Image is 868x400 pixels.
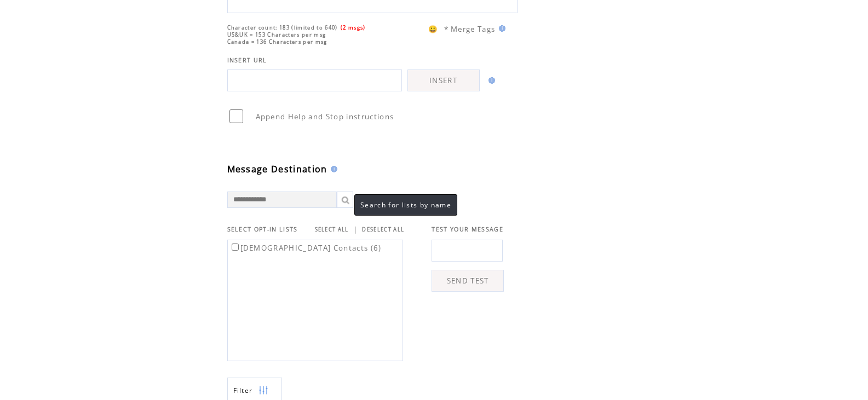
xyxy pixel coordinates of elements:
[407,69,480,91] a: INSERT
[233,386,253,395] span: Show filters
[227,38,327,45] span: Canada = 136 Characters per msg
[227,56,267,64] span: INSERT URL
[353,224,358,234] span: |
[360,200,451,210] span: Search for lists by name
[315,226,349,233] a: SELECT ALL
[227,163,327,175] span: Message Destination
[229,243,382,253] label: [DEMOGRAPHIC_DATA] Contacts (6)
[362,226,404,233] a: DESELECT ALL
[227,31,326,38] span: US&UK = 153 Characters per msg
[444,24,496,34] span: * Merge Tags
[485,77,495,84] img: help.gif
[327,166,337,172] img: help.gif
[428,24,438,34] span: 😀
[432,270,504,292] a: SEND TEST
[432,225,503,233] span: TEST YOUR MESSAGE
[227,225,298,233] span: SELECT OPT-IN LISTS
[496,25,505,32] img: help.gif
[341,24,366,31] span: (2 msgs)
[256,112,394,121] span: Append Help and Stop instructions
[232,244,239,251] input: [DEMOGRAPHIC_DATA] Contacts (6)
[227,24,338,31] span: Character count: 183 (limited to 640)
